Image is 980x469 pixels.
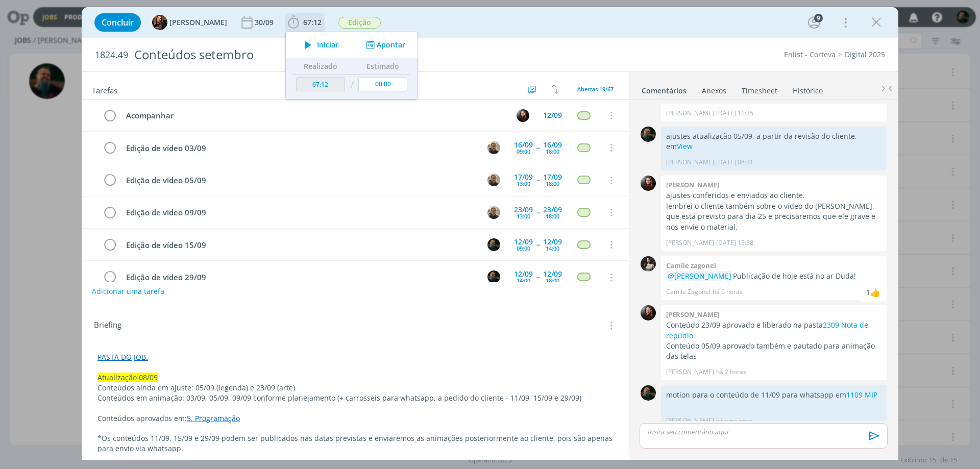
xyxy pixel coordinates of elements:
[546,278,559,283] div: 18:00
[846,390,877,400] a: 1109 MIP
[543,270,562,278] div: 12/09
[293,58,348,75] th: Realizado
[317,41,338,48] span: Iniciar
[666,310,719,319] b: [PERSON_NAME]
[546,245,559,251] div: 14:00
[536,241,540,248] span: --
[97,393,613,403] p: Conteúdos em animação: 03/09, 05/09, 09/09 conforme planejamento (+ carrosseis para whatsapp, a p...
[784,50,836,59] a: Enlist - Corteva
[514,174,533,181] div: 17/09
[814,14,823,22] div: 9
[806,14,822,31] button: 9
[486,205,501,220] button: R
[82,7,898,460] div: dialog
[666,180,719,189] b: [PERSON_NAME]
[666,320,868,340] a: 2309 Nota de repúdio
[546,181,559,186] div: 18:00
[121,142,478,155] div: Edição de vídeo 03/09
[92,83,117,95] span: Tarefas
[487,206,500,219] img: R
[338,17,381,29] span: Edição
[487,174,500,186] img: R
[641,385,656,401] img: M
[514,270,533,278] div: 12/09
[97,383,613,393] p: Conteúdos ainda em ajuste: 05/09 (legenda) e 23/09 (arte)
[97,433,613,454] p: *Os conteúdos 11/09, 15/09 e 29/09 podem ser publicados nas datas previstas e enviaremos as anima...
[514,238,533,245] div: 12/09
[543,174,562,181] div: 17/09
[668,271,731,281] span: @[PERSON_NAME]
[517,245,530,251] div: 09:00
[677,141,693,151] a: View
[102,18,134,27] span: Concluir
[487,141,500,154] img: R
[845,50,885,59] a: Digital 2025
[666,390,881,400] p: motion para o conteúdo de 11/09 para whatsapp em
[546,149,559,154] div: 18:00
[255,19,276,26] div: 30/09
[641,176,656,191] img: E
[666,261,716,270] b: Camile zagonel
[97,373,158,382] span: Atualização 08/09
[152,15,167,30] img: T
[666,131,881,152] p: ajustes atualização 05/09, a partir da revisão do cliente, em
[95,50,128,61] span: 1824.49
[97,413,613,424] p: Conteúdos aprovados em:
[641,256,656,271] img: C
[543,238,562,245] div: 12/09
[543,141,562,149] div: 16/09
[641,81,687,96] a: Comentários
[517,109,529,122] img: E
[121,239,478,252] div: Edição de vídeo 15/09
[870,286,880,299] div: Eduarda Pereira
[536,274,540,281] span: --
[514,206,533,213] div: 23/09
[514,141,533,149] div: 16/09
[130,42,552,67] div: Conteúdos setembro
[121,109,507,122] div: Acompanhar
[702,86,726,96] div: Anexos
[666,158,714,167] p: [PERSON_NAME]
[666,341,881,362] p: Conteúdo 05/09 aprovado também e pautado para animação das telas
[552,85,559,94] img: arrow-down-up.svg
[543,206,562,213] div: 23/09
[517,213,530,219] div: 13:00
[577,85,614,93] span: Abertas 19/67
[666,287,710,297] p: Camile Zagonel
[487,238,500,251] img: M
[303,17,322,27] span: 67:12
[486,140,501,155] button: R
[94,13,141,32] button: Concluir
[716,109,753,118] span: [DATE] 11:35
[121,271,478,284] div: Edição de vídeo 29/09
[517,278,530,283] div: 14:00
[666,367,714,377] p: [PERSON_NAME]
[348,75,356,95] td: /
[97,352,148,362] a: PASTA DO JOB.
[536,209,540,216] span: --
[666,238,714,248] p: [PERSON_NAME]
[546,213,559,219] div: 18:00
[792,81,823,96] a: Histórico
[666,190,881,201] p: ajustes conferidos e enviados ao cliente.
[536,177,540,184] span: --
[152,15,227,30] button: T[PERSON_NAME]
[338,16,381,29] button: Edição
[716,367,746,377] span: há 2 horas
[517,181,530,186] div: 13:00
[517,149,530,154] div: 09:00
[716,416,752,426] span: há uma hora
[866,287,870,298] div: 1
[741,81,778,96] a: Timesheet
[299,38,339,52] button: Iniciar
[91,282,165,301] button: Adicionar uma tarefa
[543,112,562,119] div: 12/09
[187,413,240,423] a: 5. Programação
[716,158,753,167] span: [DATE] 08:31
[515,108,530,123] button: E
[487,270,500,283] img: M
[641,305,656,320] img: E
[486,237,501,252] button: M
[486,269,501,285] button: M
[666,109,714,118] p: [PERSON_NAME]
